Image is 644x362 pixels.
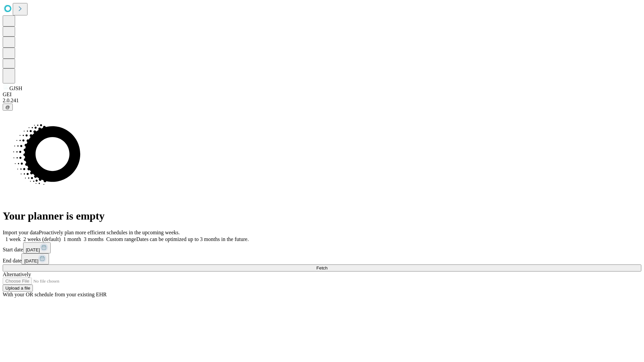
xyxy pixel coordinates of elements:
div: GEI [3,92,641,98]
span: With your OR schedule from your existing EHR [3,292,107,297]
span: @ [5,105,10,110]
button: @ [3,104,13,111]
span: 1 month [63,236,81,242]
span: Proactively plan more efficient schedules in the upcoming weeks. [39,230,180,235]
button: Upload a file [3,285,33,292]
span: Fetch [316,265,327,270]
button: [DATE] [21,253,49,264]
span: Custom range [106,236,136,242]
button: [DATE] [23,242,51,253]
span: 2 weeks (default) [23,236,61,242]
span: 3 months [84,236,104,242]
div: Start date [3,242,641,253]
span: Alternatively [3,271,31,277]
button: Fetch [3,264,641,271]
span: Import your data [3,230,39,235]
span: GJSH [9,85,22,91]
span: 1 week [5,236,21,242]
span: [DATE] [24,258,38,263]
span: Dates can be optimized up to 3 months in the future. [136,236,249,242]
h1: Your planner is empty [3,210,641,222]
div: 2.0.241 [3,98,641,104]
div: End date [3,253,641,264]
span: [DATE] [26,247,40,252]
